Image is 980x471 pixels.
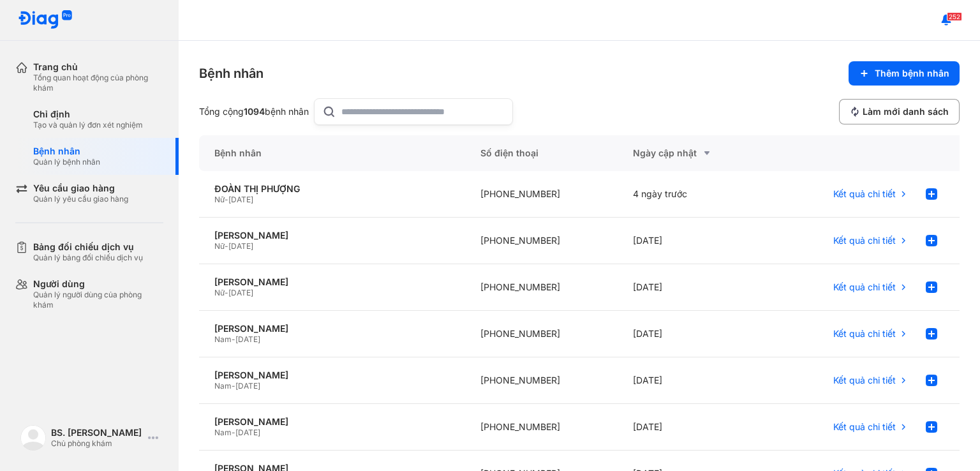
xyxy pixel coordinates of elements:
div: [PHONE_NUMBER] [465,171,617,218]
span: - [232,381,235,391]
span: 252 [947,12,962,21]
div: BS. [PERSON_NAME] [51,427,143,438]
span: 1094 [244,106,265,117]
span: Kết quả chi tiết [833,375,896,386]
span: Nữ [214,195,225,204]
div: [PERSON_NAME] [214,323,450,334]
div: Tổng cộng bệnh nhân [199,106,309,117]
div: [PHONE_NUMBER] [465,264,617,311]
div: Quản lý bệnh nhân [33,157,100,167]
span: [DATE] [228,288,253,297]
div: Bảng đối chiếu dịch vụ [33,241,143,253]
img: logo [18,10,73,30]
div: 4 ngày trước [618,171,769,218]
div: Chủ phòng khám [51,438,143,449]
button: Làm mới danh sách [839,99,960,124]
div: [DATE] [618,311,769,357]
div: Quản lý yêu cầu giao hàng [33,194,128,204]
span: Kết quả chi tiết [833,328,896,340]
div: Trang chủ [33,61,163,73]
span: [DATE] [228,195,253,204]
div: [PERSON_NAME] [214,416,450,428]
span: Nam [214,334,232,344]
div: Người dùng [33,278,163,290]
span: Nữ [214,241,225,251]
div: Yêu cầu giao hàng [33,183,128,194]
div: [PHONE_NUMBER] [465,311,617,357]
div: [DATE] [618,404,769,451]
div: ĐOÀN THỊ PHƯỢNG [214,183,450,195]
span: Nữ [214,288,225,297]
div: [PERSON_NAME] [214,370,450,381]
span: Kết quả chi tiết [833,235,896,246]
div: [PERSON_NAME] [214,276,450,288]
div: [DATE] [618,264,769,311]
div: Tổng quan hoạt động của phòng khám [33,73,163,93]
span: [DATE] [235,428,260,437]
div: Bệnh nhân [33,146,100,157]
div: Bệnh nhân [199,64,264,82]
div: [PHONE_NUMBER] [465,404,617,451]
div: Quản lý bảng đối chiếu dịch vụ [33,253,143,263]
span: Kết quả chi tiết [833,281,896,293]
div: [PERSON_NAME] [214,230,450,241]
span: - [232,428,235,437]
span: [DATE] [228,241,253,251]
div: Quản lý người dùng của phòng khám [33,290,163,310]
span: Kết quả chi tiết [833,188,896,200]
span: - [232,334,235,344]
div: Số điện thoại [465,135,617,171]
div: Bệnh nhân [199,135,465,171]
div: Chỉ định [33,108,143,120]
span: [DATE] [235,334,260,344]
div: Tạo và quản lý đơn xét nghiệm [33,120,143,130]
div: [DATE] [618,218,769,264]
div: [PHONE_NUMBER] [465,218,617,264]
span: - [225,241,228,251]
img: logo [20,425,46,451]
button: Thêm bệnh nhân [849,61,960,86]
span: - [225,195,228,204]
div: [DATE] [618,357,769,404]
span: Nam [214,428,232,437]
span: - [225,288,228,297]
div: Ngày cập nhật [633,146,754,161]
span: Nam [214,381,232,391]
span: Làm mới danh sách [863,106,949,117]
span: [DATE] [235,381,260,391]
span: Kết quả chi tiết [833,421,896,433]
div: [PHONE_NUMBER] [465,357,617,404]
span: Thêm bệnh nhân [875,68,949,79]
